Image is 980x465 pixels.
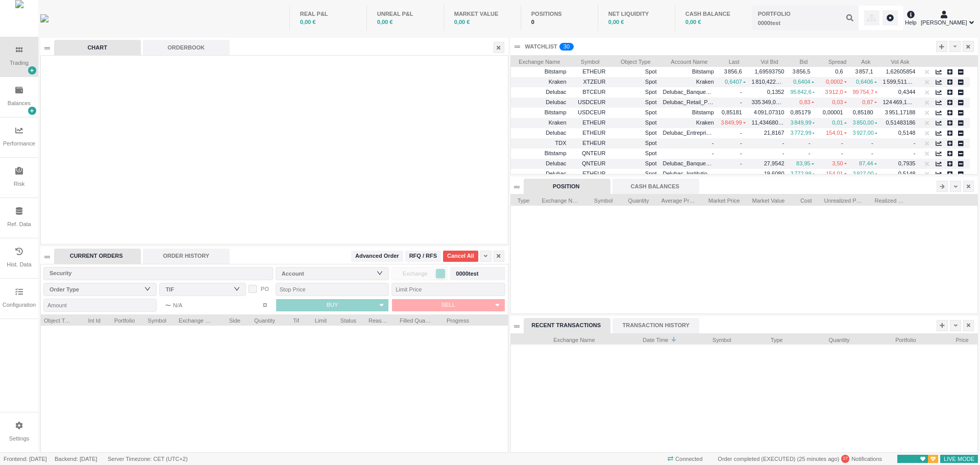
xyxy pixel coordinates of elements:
[853,89,877,95] span: 99 754,7
[740,89,746,95] span: -
[740,130,746,136] span: -
[914,150,916,156] span: -
[853,109,877,115] span: 0,85180
[524,318,610,333] div: RECENT TRANSACTIONS
[8,99,31,108] div: Balances
[546,130,566,136] span: Delubac
[792,68,814,75] span: 3 856,5
[752,6,859,30] input: 0000test
[767,89,785,95] span: 0,1352
[311,314,327,325] span: Limit
[524,179,610,194] div: POSITION
[898,170,916,177] span: 0,5148
[725,79,746,85] span: 0,6407
[165,299,171,311] span: ~
[708,194,740,205] span: Market Price
[514,194,530,205] span: Type
[261,286,269,292] span: PO
[832,160,846,166] span: 3,50
[234,285,240,292] i: icon: down
[853,56,871,66] span: Ask
[808,150,814,156] span: -
[796,160,814,166] span: 83,95
[573,66,606,78] span: ETHEUR
[843,455,848,462] span: 27
[740,160,746,166] span: -
[791,170,815,177] span: 3 772,99
[886,68,915,75] span: 1,62605854
[287,314,299,325] span: Tif
[282,268,378,279] div: Account
[696,79,714,85] span: Kraken
[663,130,715,136] span: Delubac_Entreprises
[549,79,567,85] span: Kraken
[871,140,877,146] span: -
[593,194,613,205] span: Symbol
[825,89,846,95] span: 3 912,0
[608,19,624,25] span: 0,00 €
[545,109,567,115] span: Bitstamp
[454,10,510,18] div: MARKET VALUE
[886,119,915,126] span: 0,51483186
[263,299,267,311] span: ¤
[143,40,230,55] div: ORDERBOOK
[612,86,657,98] span: Spot
[542,194,580,205] span: Exchange Name
[514,56,560,66] span: Exchange Name
[276,283,389,296] input: Stop Price
[799,99,814,105] span: 0,83
[799,456,837,462] span: 15/09/2025 15:02:51
[392,299,490,311] button: SELL
[791,130,815,136] span: 3 772,99
[253,314,275,325] span: Quantity
[607,334,669,344] span: Date Time
[147,314,166,325] span: Symbol
[3,301,36,309] div: Configuration
[841,150,847,156] span: -
[514,334,595,344] span: Exchange Name
[883,56,910,66] span: Vol Ask
[856,79,877,85] span: 0,6406
[573,96,606,108] span: USDCEUR
[758,10,791,18] div: PORTFOLIO
[625,194,649,205] span: Quantity
[685,19,701,25] span: 0,00 €
[782,150,785,156] span: -
[764,170,785,177] span: 19,6080
[898,130,916,136] span: 0,5148
[663,89,725,95] span: Delubac_Banque_Privee
[447,252,474,260] span: Cancel All
[664,454,706,464] span: Connected
[791,56,808,66] span: Bid
[573,76,606,88] span: XTZEUR
[559,43,574,51] sup: 30
[752,56,778,66] span: Vol Bid
[40,14,48,22] img: wyden_logotype_blue.svg
[50,268,262,278] div: Security
[44,314,72,325] span: Object Type
[885,109,916,115] span: 3 951,17188
[549,119,567,126] span: Kraken
[377,10,433,18] div: UNREAL P&L
[612,76,657,88] span: Spot
[545,68,567,75] span: Bitstamp
[905,9,917,27] div: Help
[573,107,606,118] span: USDCEUR
[300,10,356,18] div: REAL P&L
[721,119,745,126] span: 3 849,99
[696,119,714,126] span: Kraken
[692,109,714,115] span: Bitstamp
[940,454,978,464] span: LIVE MODE
[685,10,742,18] div: CASH BALANCE
[50,284,146,295] div: Order Type
[841,140,847,146] span: -
[921,18,967,27] span: [PERSON_NAME]
[683,334,731,344] span: Symbol
[883,79,923,85] span: 1 599,51187753
[796,456,840,462] span: ( )
[612,179,699,194] div: CASH BALANCES
[573,168,606,180] span: ETHEUR
[400,314,434,325] span: Filled Quantity
[608,10,665,18] div: NET LIQUIDITY
[661,194,696,205] span: Average Price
